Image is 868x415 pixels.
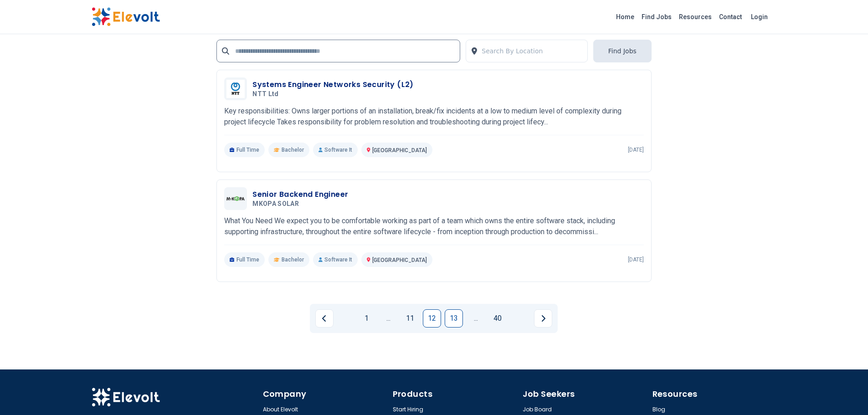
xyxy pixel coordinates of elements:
a: Jump backward [379,309,397,328]
a: Previous page [315,309,334,328]
a: Find Jobs [638,10,675,24]
p: [DATE] [628,146,644,154]
ul: Pagination [315,309,552,328]
a: MKOPA SOLARSenior Backend EngineerMKOPA SOLARWhat You Need We expect you to be comfortable workin... [224,187,644,267]
a: Blog [652,406,665,413]
a: Job Board [523,406,552,413]
a: Jump forward [467,309,485,328]
a: Page 1 [357,309,375,328]
img: NTT Ltd [226,80,245,98]
a: Next page [534,309,552,328]
img: Elevolt [92,7,160,26]
a: Contact [715,10,745,24]
a: Login [745,8,773,26]
h4: Resources [652,388,777,400]
img: Elevolt [92,388,160,407]
h4: Job Seekers [523,388,647,400]
a: About Elevolt [263,406,298,413]
a: Page 11 [401,309,419,328]
span: Bachelor [282,256,304,263]
span: NTT Ltd [252,90,278,98]
a: Start Hiring [393,406,423,413]
h4: Products [393,388,517,400]
a: Home [612,10,638,24]
h3: Systems Engineer Networks Security (L2) [252,79,414,90]
iframe: Chat Widget [822,371,868,415]
p: Software It [313,252,358,267]
p: What You Need We expect you to be comfortable working as part of a team which owns the entire sof... [224,215,644,237]
button: Find Jobs [593,40,652,62]
p: Full Time [224,252,265,267]
h4: Company [263,388,387,400]
p: Key responsibilities: Owns larger portions of an installation, break/fix incidents at a low to me... [224,106,644,128]
a: Page 12 is your current page [423,309,441,328]
span: [GEOGRAPHIC_DATA] [372,147,427,154]
a: Page 40 [488,309,507,328]
span: Bachelor [282,146,304,154]
a: Page 13 [445,309,463,328]
p: [DATE] [628,256,644,263]
span: [GEOGRAPHIC_DATA] [372,257,427,263]
iframe: Advertisement [663,31,777,304]
p: Software It [313,143,358,157]
h3: Senior Backend Engineer [252,189,348,200]
p: Full Time [224,143,265,157]
a: NTT LtdSystems Engineer Networks Security (L2)NTT LtdKey responsibilities: Owns larger portions o... [224,77,644,157]
a: Resources [675,10,715,24]
span: MKOPA SOLAR [252,200,299,208]
img: MKOPA SOLAR [226,196,245,201]
iframe: Advertisement [92,38,206,311]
